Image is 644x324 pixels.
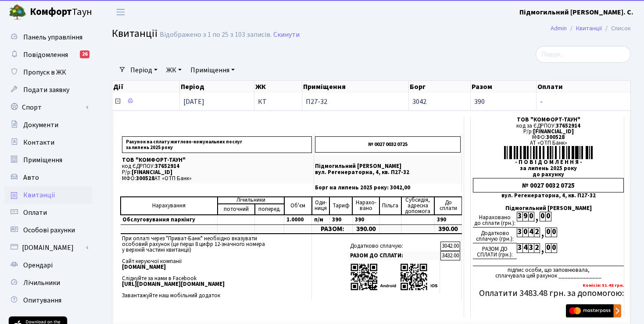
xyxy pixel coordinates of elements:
[23,278,60,288] span: Лічильники
[434,215,462,225] td: 390
[23,208,47,217] span: Оплати
[23,296,61,305] span: Опитування
[473,117,624,123] div: ТОВ "КОМФОРТ-ТАУН"
[112,26,157,41] span: Квитанції
[434,224,462,234] td: 390.00
[4,151,92,169] a: Приміщення
[379,197,401,215] td: Пільга
[23,68,66,77] span: Пропуск в ЖК
[4,204,92,221] a: Оплати
[473,123,624,129] div: код за ЄДРПОУ:
[4,134,92,151] a: Контакти
[122,164,312,169] p: код ЄДРПОУ:
[551,228,557,237] div: 0
[23,50,68,60] span: Повідомлення
[473,160,624,165] div: - П О В І Д О М Л Е Н Н Я -
[121,215,218,225] td: Обслуговування паркінгу
[23,120,58,130] span: Документи
[127,63,161,78] a: Період
[302,81,409,93] th: Приміщення
[258,98,298,105] span: КТ
[4,99,92,116] a: Спорт
[473,206,624,211] div: Підмогильний [PERSON_NAME]
[566,304,621,317] img: Masterpass
[122,136,312,153] p: Рахунок на сплату житлово-комунальних послуг за липень 2025 року
[273,31,300,39] a: Скинути
[350,263,438,291] img: apps-qrcodes.png
[23,173,39,182] span: Авто
[4,28,92,46] a: Панель управління
[218,204,255,215] td: поточний
[517,228,522,237] div: 3
[122,263,166,271] b: [DOMAIN_NAME]
[4,64,92,81] a: Пропуск в ЖК
[4,116,92,134] a: Документи
[4,46,92,64] a: Повідомлення26
[122,157,312,163] p: ТОВ "КОМФОРТ-ТАУН"
[80,50,89,58] div: 26
[528,228,534,237] div: 4
[434,197,462,215] td: До cплати
[122,170,312,175] p: Р/р:
[473,140,624,146] div: АТ «ОТП Банк»
[4,169,92,186] a: Авто
[534,212,540,222] div: ,
[473,228,517,243] div: Додатково сплачую (грн.):
[473,288,624,299] h5: Оплатити 3483.48 грн. за допомогою:
[315,185,461,191] p: Борг на липень 2025 року: 3042,00
[473,172,624,178] div: до рахунку
[546,133,565,141] span: 300528
[4,239,92,256] a: [DOMAIN_NAME]
[517,212,522,221] div: 3
[537,19,644,38] nav: breadcrumb
[254,81,302,93] th: ЖК
[540,98,627,105] span: -
[602,24,631,33] li: Список
[473,243,517,259] div: РАЗОМ ДО СПЛАТИ (грн.):
[348,251,440,260] td: РАЗОМ ДО СПЛАТИ:
[4,186,92,204] a: Квитанції
[540,228,545,238] div: ,
[284,215,312,225] td: 1.0000
[4,256,92,274] a: Орендарі
[473,193,624,199] div: вул. Регенераторна, 4, кв. П27-32
[412,97,426,107] span: 3042
[545,228,551,237] div: 0
[352,215,379,225] td: 390
[540,212,545,221] div: 0
[522,212,528,221] div: 9
[556,122,580,130] span: 37652914
[312,197,329,215] td: Оди- ниця
[155,162,179,170] span: 37652914
[440,242,460,251] td: 3042.00
[4,292,92,309] a: Опитування
[471,81,536,93] th: Разом
[23,190,55,200] span: Квитанції
[132,168,172,176] span: [FINANCIAL_ID]
[348,242,440,251] td: Додатково сплачую:
[533,128,574,135] span: [FINANCIAL_ID]
[551,243,557,253] div: 0
[284,197,312,215] td: Об'єм
[23,32,82,42] span: Панель управління
[474,97,485,107] span: 390
[534,228,540,237] div: 2
[522,228,528,237] div: 0
[30,5,92,20] span: Таун
[306,98,405,105] span: П27-32
[329,197,352,215] td: Тариф
[352,224,379,234] td: 390.00
[576,24,602,33] a: Квитанції
[545,243,551,253] div: 0
[187,63,238,78] a: Приміщення
[583,282,624,288] b: Комісія: 51.48 грн.
[315,170,461,175] p: вул. Регенераторна, 4, кв. П27-32
[120,234,312,300] td: При оплаті через "Приват-Банк" необхідно вказувати особовий рахунок (це перші 8 цифр 12-значного ...
[473,135,624,140] div: МФО:
[329,215,352,225] td: 390
[519,7,633,18] a: Підмогильний [PERSON_NAME]. С.
[4,274,92,292] a: Лічильники
[440,251,460,260] td: 3432.00
[23,138,54,147] span: Контакти
[122,176,312,182] p: МФО: АТ «ОТП Банк»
